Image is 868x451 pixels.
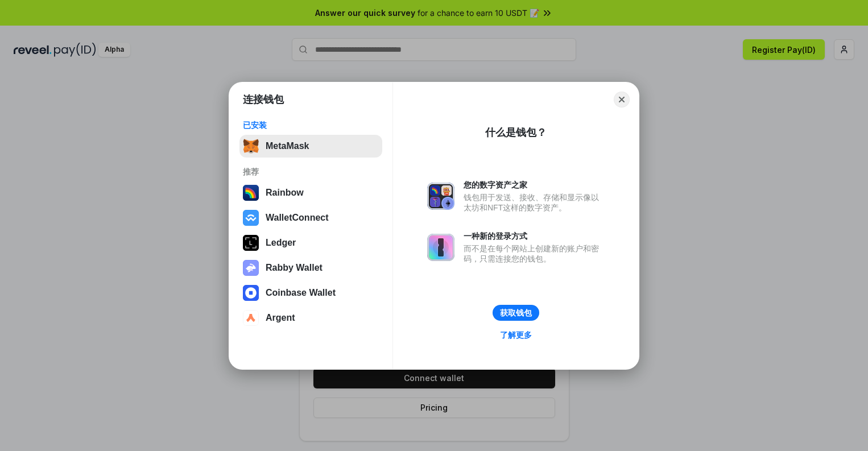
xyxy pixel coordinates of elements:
img: svg+xml,%3Csvg%20xmlns%3D%22http%3A%2F%2Fwww.w3.org%2F2000%2Fsvg%22%20fill%3D%22none%22%20viewBox... [243,260,259,276]
div: Rabby Wallet [266,263,323,273]
img: svg+xml,%3Csvg%20fill%3D%22none%22%20height%3D%2233%22%20viewBox%3D%220%200%2035%2033%22%20width%... [243,138,259,154]
div: Ledger [266,238,296,248]
button: Coinbase Wallet [239,282,382,304]
div: Rainbow [266,188,304,198]
img: svg+xml,%3Csvg%20xmlns%3D%22http%3A%2F%2Fwww.w3.org%2F2000%2Fsvg%22%20fill%3D%22none%22%20viewBox... [427,234,454,261]
button: 获取钱包 [493,305,539,321]
div: 已安装 [243,120,379,130]
img: svg+xml,%3Csvg%20xmlns%3D%22http%3A%2F%2Fwww.w3.org%2F2000%2Fsvg%22%20width%3D%2228%22%20height%3... [243,235,259,251]
button: WalletConnect [239,206,382,229]
div: 了解更多 [500,330,532,340]
div: 什么是钱包？ [485,126,547,139]
img: svg+xml,%3Csvg%20width%3D%2228%22%20height%3D%2228%22%20viewBox%3D%220%200%2028%2028%22%20fill%3D... [243,285,259,301]
button: Rainbow [239,181,382,204]
img: svg+xml,%3Csvg%20xmlns%3D%22http%3A%2F%2Fwww.w3.org%2F2000%2Fsvg%22%20fill%3D%22none%22%20viewBox... [427,183,454,210]
a: 了解更多 [493,328,539,342]
div: Argent [266,313,295,323]
img: svg+xml,%3Csvg%20width%3D%2228%22%20height%3D%2228%22%20viewBox%3D%220%200%2028%2028%22%20fill%3D... [243,210,259,226]
button: Ledger [239,231,382,254]
button: Argent [239,307,382,329]
img: svg+xml,%3Csvg%20width%3D%22120%22%20height%3D%22120%22%20viewBox%3D%220%200%20120%20120%22%20fil... [243,185,259,201]
div: MetaMask [266,141,309,151]
img: svg+xml,%3Csvg%20width%3D%2228%22%20height%3D%2228%22%20viewBox%3D%220%200%2028%2028%22%20fill%3D... [243,310,259,326]
button: MetaMask [239,135,382,158]
button: Rabby Wallet [239,256,382,279]
h1: 连接钱包 [243,93,284,106]
div: 推荐 [243,167,379,177]
div: 钱包用于发送、接收、存储和显示像以太坊和NFT这样的数字资产。 [464,192,605,213]
div: WalletConnect [266,213,329,223]
div: 一种新的登录方式 [464,231,605,241]
div: 获取钱包 [500,308,532,318]
div: Coinbase Wallet [266,288,336,298]
button: Close [614,92,630,107]
div: 而不是在每个网站上创建新的账户和密码，只需连接您的钱包。 [464,243,605,264]
div: 您的数字资产之家 [464,180,605,190]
